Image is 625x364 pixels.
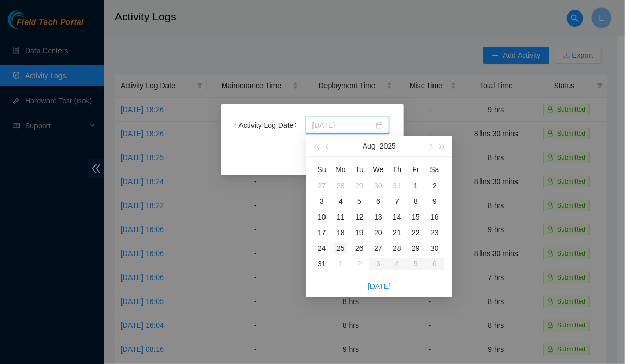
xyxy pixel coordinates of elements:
div: 26 [353,242,366,254]
th: Th [388,161,406,178]
div: 5 [353,195,366,208]
div: 3 [316,195,328,208]
td: 2025-08-03 [312,193,331,209]
a: [DATE] [368,282,391,290]
td: 2025-08-18 [331,225,350,240]
td: 2025-08-09 [425,193,444,209]
td: 2025-08-06 [369,193,388,209]
th: Mo [331,161,350,178]
th: Sa [425,161,444,178]
div: 4 [334,195,347,208]
td: 2025-08-20 [369,225,388,240]
div: 11 [334,211,347,223]
button: Aug [363,136,376,156]
td: 2025-08-29 [406,240,425,256]
div: 16 [428,211,441,223]
div: 8 [410,195,422,208]
td: 2025-08-02 [425,178,444,193]
th: We [369,161,388,178]
td: 2025-08-05 [350,193,369,209]
td: 2025-08-13 [369,209,388,225]
td: 2025-08-17 [312,225,331,240]
div: 15 [410,211,422,223]
div: 30 [372,179,384,192]
div: 19 [353,226,366,239]
th: Fr [406,161,425,178]
div: 28 [391,242,403,254]
td: 2025-08-31 [312,256,331,272]
td: 2025-08-22 [406,225,425,240]
td: 2025-08-11 [331,209,350,225]
div: 27 [372,242,384,254]
td: 2025-08-10 [312,209,331,225]
div: 29 [410,242,422,254]
td: 2025-08-07 [388,193,406,209]
th: Tu [350,161,369,178]
td: 2025-08-24 [312,240,331,256]
td: 2025-08-28 [388,240,406,256]
td: 2025-07-27 [312,178,331,193]
div: 1 [410,179,422,192]
td: 2025-09-02 [350,256,369,272]
div: 28 [334,179,347,192]
input: Activity Log Date [312,119,374,131]
td: 2025-08-19 [350,225,369,240]
td: 2025-07-29 [350,178,369,193]
div: 22 [410,226,422,239]
div: 30 [428,242,441,254]
td: 2025-08-26 [350,240,369,256]
div: 7 [391,195,403,208]
label: Activity Log Date [234,117,301,134]
td: 2025-08-12 [350,209,369,225]
div: 21 [391,226,403,239]
div: 17 [316,226,328,239]
div: 18 [334,226,347,239]
div: 2 [428,179,441,192]
td: 2025-08-14 [388,209,406,225]
div: 2 [353,258,366,270]
td: 2025-07-31 [388,178,406,193]
div: 1 [334,258,347,270]
td: 2025-07-30 [369,178,388,193]
td: 2025-08-16 [425,209,444,225]
div: 13 [372,211,384,223]
th: Su [312,161,331,178]
td: 2025-08-27 [369,240,388,256]
td: 2025-09-01 [331,256,350,272]
td: 2025-08-15 [406,209,425,225]
td: 2025-08-25 [331,240,350,256]
div: 27 [316,179,328,192]
button: 2025 [380,136,396,156]
div: 31 [316,258,328,270]
div: 31 [391,179,403,192]
td: 2025-08-30 [425,240,444,256]
div: 6 [372,195,384,208]
td: 2025-08-08 [406,193,425,209]
div: 29 [353,179,366,192]
div: 24 [316,242,328,254]
td: 2025-08-23 [425,225,444,240]
td: 2025-07-28 [331,178,350,193]
div: 25 [334,242,347,254]
div: 9 [428,195,441,208]
td: 2025-08-01 [406,178,425,193]
div: 14 [391,211,403,223]
div: 20 [372,226,384,239]
td: 2025-08-21 [388,225,406,240]
div: 12 [353,211,366,223]
div: 23 [428,226,441,239]
div: 10 [316,211,328,223]
td: 2025-08-04 [331,193,350,209]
